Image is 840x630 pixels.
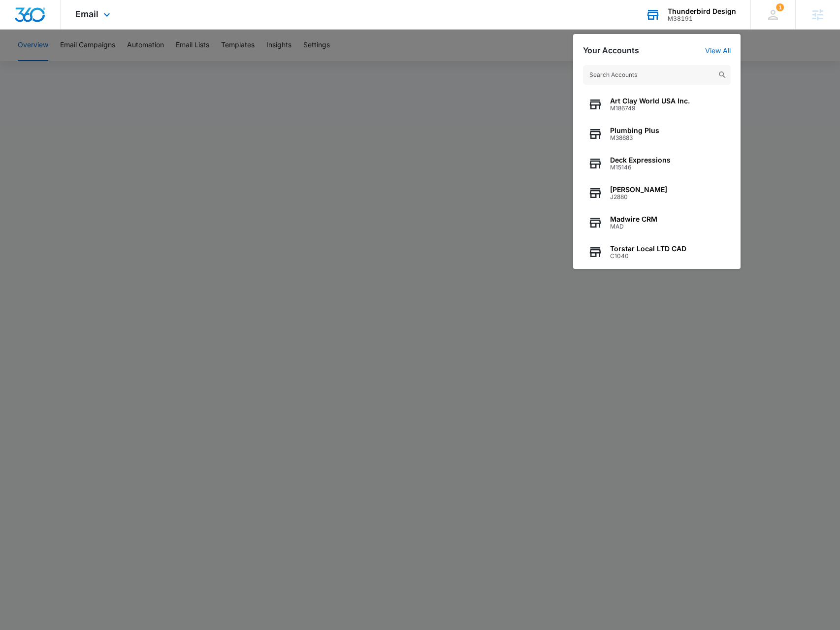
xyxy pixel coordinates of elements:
h2: Your Accounts [583,46,639,55]
span: 1 [776,3,784,11]
span: C1040 [610,253,686,260]
span: Plumbing Plus [610,127,659,134]
button: Deck ExpressionsM15146 [583,149,731,178]
button: Art Clay World USA Inc.M186749 [583,90,731,119]
div: account name [668,7,736,15]
span: Madwire CRM [610,215,657,223]
button: Plumbing PlusM38683 [583,119,731,149]
span: [PERSON_NAME] [610,186,667,194]
span: Deck Expressions [610,156,671,164]
span: Art Clay World USA Inc. [610,97,690,105]
a: View All [705,46,731,55]
span: Torstar Local LTD CAD [610,245,686,253]
span: MAD [610,223,657,230]
span: M15146 [610,164,671,171]
div: notifications count [776,3,784,11]
input: Search Accounts [583,65,731,85]
span: M186749 [610,105,690,112]
button: Torstar Local LTD CADC1040 [583,237,731,267]
button: Madwire CRMMAD [583,208,731,237]
span: Email [75,9,98,19]
span: M38683 [610,134,659,141]
button: [PERSON_NAME]J2880 [583,178,731,208]
div: account id [668,15,736,22]
span: J2880 [610,194,667,200]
